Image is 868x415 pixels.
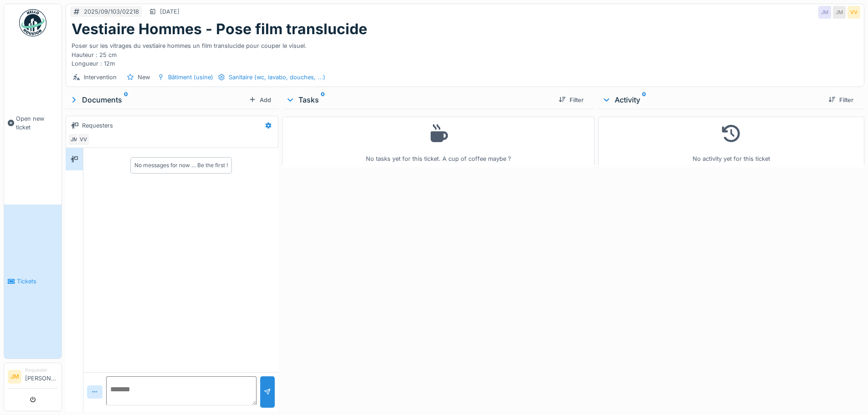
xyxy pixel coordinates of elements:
div: Tasks [286,94,551,105]
div: Add [245,94,275,106]
span: Tickets [17,277,58,286]
div: Requester [25,367,58,374]
div: Activity [602,94,821,105]
div: Documents [69,94,245,105]
div: JM [833,6,846,19]
li: [PERSON_NAME] [25,367,58,386]
div: JM [68,133,81,146]
div: No activity yet for this ticket [604,121,858,163]
div: New [138,73,150,82]
div: VV [77,133,90,146]
div: No tasks yet for this ticket. A cup of coffee maybe ? [288,121,588,163]
sup: 0 [642,94,646,105]
div: No messages for now … Be the first ! [134,161,228,169]
div: VV [847,6,860,19]
div: Filter [825,94,857,106]
div: 2025/09/103/02218 [84,7,139,16]
div: Requesters [82,121,113,130]
img: Badge_color-CXgf-gQk.svg [19,9,46,36]
h1: Vestiaire Hommes - Pose film translucide [72,20,367,38]
div: Bâtiment (usine) [168,73,213,82]
div: JM [818,6,831,19]
sup: 0 [321,94,325,105]
sup: 0 [124,94,128,105]
a: Open new ticket [4,41,62,205]
div: Filter [555,94,587,106]
a: JM Requester[PERSON_NAME] [8,367,58,389]
div: Sanitaire (wc, lavabo, douches, ...) [229,73,325,82]
div: Poser sur les vitrages du vestiaire hommes un film translucide pour couper le visuel. Hauteur : 2... [72,38,858,68]
li: JM [8,370,21,384]
div: [DATE] [160,7,180,16]
span: Open new ticket [16,114,58,132]
div: Intervention [84,73,117,82]
a: Tickets [4,205,62,359]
